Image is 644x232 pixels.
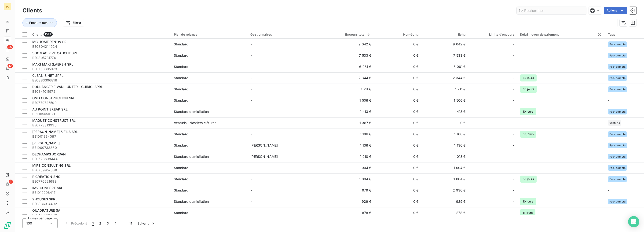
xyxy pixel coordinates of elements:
span: BE0836314402 [32,202,168,206]
span: - [513,98,514,103]
span: Pack compta [609,133,626,136]
td: 929 € [421,196,468,207]
span: BE0805781770 [32,55,168,60]
div: Venturis - dossiers clôturés [174,121,216,125]
span: BE1019206417 [32,190,168,195]
span: MAQUET CONSTRUCT SRL [32,118,76,122]
span: MAKI MAKI (LAEKEN SRL [32,62,73,66]
span: … [119,220,127,227]
span: 100 [26,221,32,226]
span: - [608,98,609,102]
td: 1 004 € [324,173,374,185]
td: 1 506 € [421,95,468,106]
span: BE0841011972 [32,89,168,94]
div: Standard [174,143,188,148]
td: 0 € [421,117,468,129]
span: - [513,76,514,80]
td: 2 344 € [421,72,468,84]
span: - [513,132,514,136]
span: Pack compta [609,77,626,79]
td: 0 € [374,50,421,61]
span: - [250,177,252,181]
td: 1 004 € [421,162,468,173]
span: - [513,121,514,125]
span: - [250,53,252,57]
span: [PERSON_NAME] & FILS SRL [32,130,78,134]
span: - [250,199,252,203]
div: Standard [174,87,188,92]
span: - [250,211,252,215]
span: 10 jours [520,108,536,115]
span: - [250,65,252,69]
td: 2 936 € [421,185,468,196]
span: MG HOME RENOV SRL [32,40,69,44]
td: 0 € [374,95,421,106]
div: Standard [174,53,188,58]
span: - [513,109,514,114]
td: 9 042 € [324,39,374,50]
span: - [608,211,609,215]
span: Pack compta [609,144,626,147]
span: Pack compta [609,200,626,203]
span: - [250,121,252,125]
td: 0 € [374,84,421,95]
span: CLEAN & NET SPRL [32,74,63,77]
span: Encours total [29,21,48,25]
span: - [513,42,514,47]
button: 4 [112,218,119,228]
td: 0 € [374,207,421,218]
td: 1 136 € [421,140,468,151]
span: - [513,87,514,92]
td: 6 061 € [324,61,374,72]
div: Standard [174,76,188,80]
td: 878 € [421,207,468,218]
div: Standard domiciliation [174,199,209,204]
div: Limite d’encours [471,33,515,36]
td: 1 018 € [421,151,468,162]
td: 0 € [374,151,421,162]
td: 1 413 € [421,106,468,117]
span: Pack compta [609,155,626,158]
div: Open Intercom Messenger [628,216,639,227]
div: Délai moyen de paiement [520,33,602,36]
span: - [513,188,514,193]
div: Standard [174,98,188,103]
div: BC [4,3,11,10]
td: 929 € [324,196,374,207]
td: 0 € [374,61,421,72]
span: BE0768805073 [32,67,168,71]
span: 52 jours [520,131,536,138]
span: SOOMAO RIVE GAUCHE SRL [32,51,78,55]
div: Encours total [327,33,371,36]
span: IMV CONCEPT SRL [32,186,63,190]
span: - [513,199,514,204]
span: - [250,132,252,136]
span: 11 jours [520,209,535,216]
span: - [513,64,514,69]
td: 1 711 € [421,84,468,95]
div: Échu [424,33,466,36]
td: 1 004 € [324,162,374,173]
td: 9 042 € [421,39,468,50]
span: - [250,76,252,80]
span: 2HOUSES SPRL [32,197,57,201]
span: BE0769957888 [32,168,168,173]
img: Logo LeanPay [4,222,11,229]
td: 7 533 € [421,50,468,61]
td: 0 € [374,173,421,185]
td: 1 136 € [324,140,374,151]
span: QUADRATURE SA [32,208,60,212]
span: - [250,98,252,102]
button: 1 [90,218,96,228]
button: 11 [127,218,135,228]
td: 1 186 € [324,129,374,140]
span: MIPS CONSULTING SRL [32,163,71,167]
td: 0 € [374,185,421,196]
span: Pack compta [609,166,626,169]
td: 0 € [374,196,421,207]
div: Standard [174,177,188,181]
div: Plan de relance [174,33,245,36]
td: 1 018 € [324,151,374,162]
div: Standard [174,42,188,47]
span: 66 jours [520,86,537,93]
